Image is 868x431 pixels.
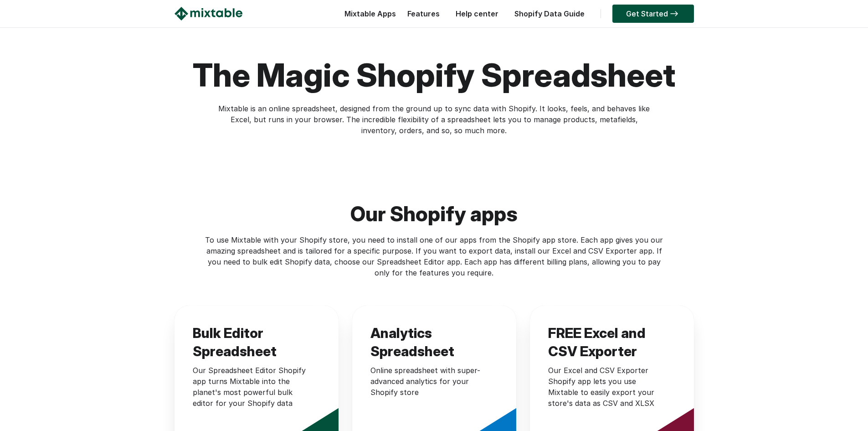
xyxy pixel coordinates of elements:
p: Mixtable is an online spreadsheet, designed from the ground up to sync data with Shopify. It look... [218,103,651,136]
a: Features [403,9,444,18]
div: Online spreadsheet with super-advanced analytics for your Shopify store [370,365,489,424]
div: Our Excel and CSV Exporter Shopify app lets you use Mixtable to easily export your store's data a... [548,365,667,424]
a: Get Started [612,5,694,23]
img: arrow-right.svg [668,11,680,16]
a: Help center [451,9,503,18]
div: To use Mixtable with your Shopify store, you need to install one of our apps from the Shopify app... [200,234,668,278]
h3: FREE Excel and CSV Exporter [548,324,667,356]
img: Mixtable logo [175,7,242,21]
div: Our Spreadsheet Editor Shopify app turns Mixtable into the planet's most powerful bulk editor for... [193,365,311,424]
h3: Bulk Editor Spreadsheet [193,324,311,356]
a: Shopify Data Guide [510,9,589,18]
div: Mixtable Apps [340,7,396,25]
h2: Our Shopify apps [175,166,694,234]
h1: The magic Shopify spreadsheet [175,55,694,96]
h3: Analytics Spreadsheet [370,324,489,356]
